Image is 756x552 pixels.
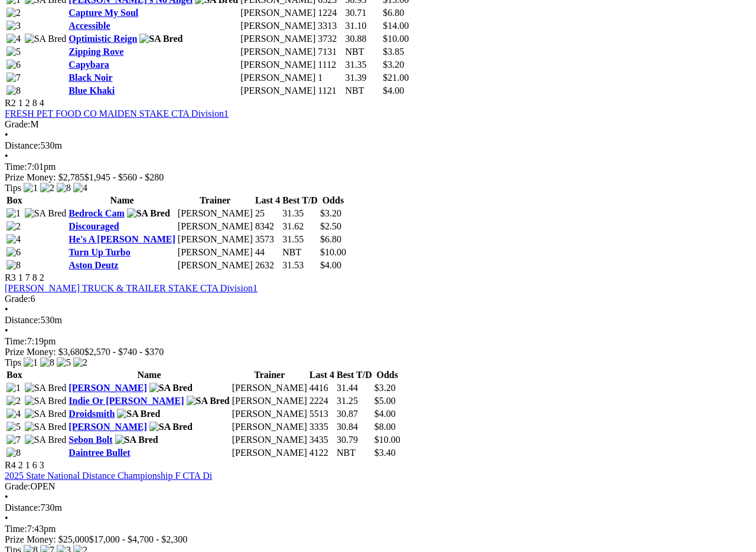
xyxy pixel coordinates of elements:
img: 6 [6,60,21,70]
img: SA Bred [25,34,67,44]
div: 7:43pm [5,524,751,534]
span: $6.80 [383,8,404,18]
span: R2 [5,98,16,108]
span: $3.40 [374,448,396,458]
span: Grade: [5,481,31,491]
td: [PERSON_NAME] [232,447,308,459]
span: Box [6,370,22,380]
img: SA Bred [115,435,158,445]
img: 1 [6,383,21,393]
th: Last 4 [255,195,281,206]
img: SA Bred [149,422,193,432]
img: 2 [6,221,21,232]
div: 7:01pm [5,162,751,172]
td: 30.71 [345,7,382,19]
a: Bedrock Cam [69,208,124,218]
img: 8 [6,448,21,458]
td: 1112 [317,59,343,71]
span: Tips [5,357,21,367]
td: NBT [345,46,382,58]
td: [PERSON_NAME] [240,72,316,84]
img: 3 [6,21,21,31]
span: Distance: [5,140,40,150]
th: Trainer [232,369,308,381]
span: $17,000 - $4,700 - $2,300 [89,534,188,544]
span: Time: [5,524,27,534]
span: R3 [5,272,16,282]
span: 2 1 6 3 [18,460,44,470]
td: [PERSON_NAME] [232,434,308,446]
td: 3732 [317,33,343,45]
img: 2 [6,396,21,406]
img: 1 [24,357,38,368]
td: 44 [255,247,281,258]
td: [PERSON_NAME] [232,395,308,407]
a: [PERSON_NAME] TRUCK & TRAILER STAKE CTA Division1 [5,283,258,293]
img: SA Bred [25,396,67,406]
span: Time: [5,336,27,346]
td: [PERSON_NAME] [177,208,253,219]
td: 8342 [255,221,281,232]
span: $10.00 [383,34,409,44]
a: Aston Deutz [69,260,118,270]
td: [PERSON_NAME] [177,221,253,232]
th: Trainer [177,195,253,206]
td: NBT [336,447,373,459]
div: Prize Money: $2,785 [5,172,751,183]
span: $2.50 [320,221,341,231]
td: 4416 [309,382,335,394]
td: 1121 [317,85,343,97]
a: Zipping Rove [69,47,123,57]
div: 530m [5,140,751,151]
td: 7131 [317,46,343,58]
span: 1 2 8 4 [18,98,44,108]
a: Capture My Soul [69,8,138,18]
a: Accessible [69,21,110,31]
span: • [5,326,8,336]
span: Time: [5,162,27,172]
img: 4 [6,34,21,44]
span: $6.80 [320,234,341,244]
td: [PERSON_NAME] [177,259,253,271]
a: Daintree Bullet [69,448,130,458]
img: 5 [57,357,71,368]
td: [PERSON_NAME] [232,421,308,433]
td: 30.84 [336,421,373,433]
img: SA Bred [187,396,230,406]
span: $3.85 [383,47,404,57]
img: 2 [73,357,87,368]
td: 31.55 [282,234,318,245]
img: 1 [6,208,21,219]
td: 30.79 [336,434,373,446]
a: FRESH PET FOOD CO MAIDEN STAKE CTA Division1 [5,109,229,119]
span: • [5,513,8,523]
span: Distance: [5,315,40,325]
td: 31.44 [336,382,373,394]
a: Droidsmith [69,409,115,419]
td: [PERSON_NAME] [177,234,253,245]
th: Name [68,195,175,206]
td: 1 [317,72,343,84]
span: $21.00 [383,73,409,83]
span: Grade: [5,294,31,304]
td: 3335 [309,421,335,433]
img: 4 [73,183,87,193]
img: SA Bred [117,409,160,419]
td: NBT [282,247,318,258]
td: 3313 [317,20,343,32]
a: He's A [PERSON_NAME] [69,234,175,244]
td: 31.39 [345,72,382,84]
span: Tips [5,183,21,193]
span: $8.00 [374,422,396,432]
a: Capybara [69,60,109,70]
span: R4 [5,460,16,470]
div: 7:19pm [5,336,751,347]
span: • [5,492,8,502]
img: 8 [40,357,54,368]
img: SA Bred [25,383,67,393]
a: Optimistic Reign [69,34,137,44]
td: 30.88 [345,33,382,45]
td: 5513 [309,408,335,420]
td: 31.62 [282,221,318,232]
a: Black Noir [69,73,112,83]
